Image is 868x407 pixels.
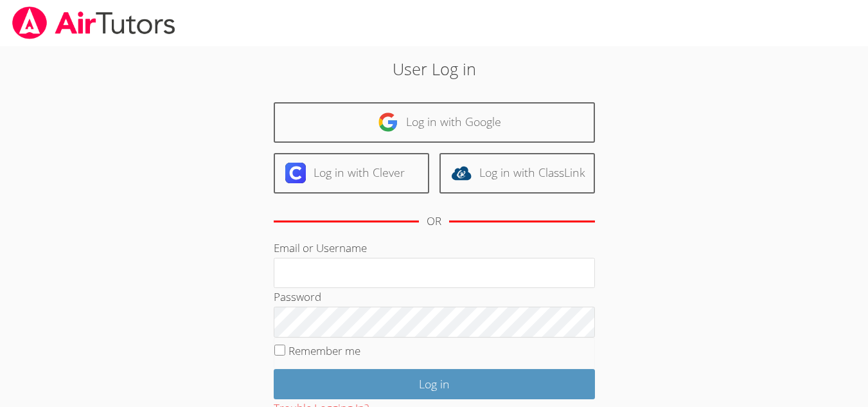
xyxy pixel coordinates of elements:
[274,289,321,304] label: Password
[427,212,441,231] div: OR
[11,6,177,39] img: airtutors_banner-c4298cdbf04f3fff15de1276eac7730deb9818008684d7c2e4769d2f7ddbe033.png
[378,112,398,132] img: google-logo-50288ca7cdecda66e5e0955fdab243c47b7ad437acaf1139b6f446037453330a.svg
[274,369,595,399] input: Log in
[288,343,360,358] label: Remember me
[439,153,595,194] a: Log in with ClassLink
[274,153,429,194] a: Log in with Clever
[274,240,367,255] label: Email or Username
[451,163,472,183] img: classlink-logo-d6bb404cc1216ec64c9a2012d9dc4662098be43eaf13dc465df04b49fa7ab582.svg
[274,102,595,143] a: Log in with Google
[200,57,669,81] h2: User Log in
[285,163,306,183] img: clever-logo-6eab21bc6e7a338710f1a6ff85c0baf02591cd810cc4098c63d3a4b26e2feb20.svg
